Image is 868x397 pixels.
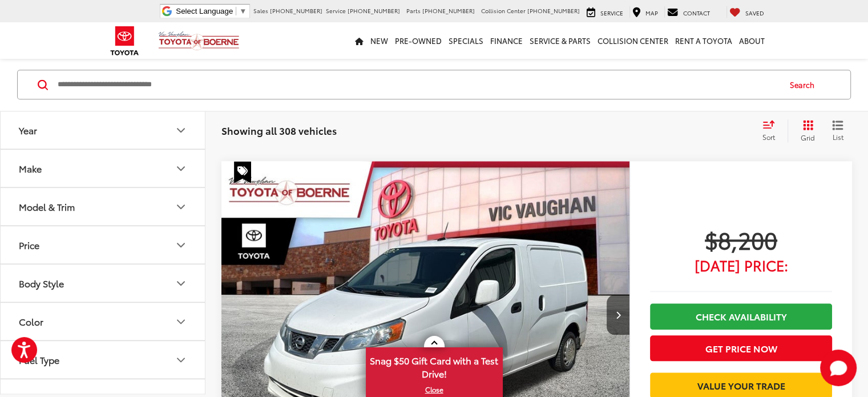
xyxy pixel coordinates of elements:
[527,6,580,15] span: [PHONE_NUMBER]
[352,22,367,59] a: Home
[367,22,391,59] a: New
[672,22,736,59] a: Rent a Toyota
[236,7,236,15] span: ​
[820,350,857,386] button: Toggle Chat Window
[607,295,629,335] button: Next image
[19,278,64,289] div: Body Style
[629,6,661,18] a: Map
[253,6,268,15] span: Sales
[174,162,188,175] div: Make
[326,6,346,15] span: Service
[391,22,445,59] a: Pre-Owned
[487,22,526,59] a: Finance
[19,355,59,366] div: Fuel Type
[103,22,146,59] img: Toyota
[174,123,188,137] div: Year
[221,124,337,138] span: Showing all 308 vehicles
[367,348,502,383] span: Snag $50 Gift Card with a Test Drive!
[832,133,843,142] span: List
[801,133,815,143] span: Grid
[1,265,206,302] button: Body StyleBody Style
[584,6,626,18] a: Service
[19,316,43,327] div: Color
[174,200,188,214] div: Model & Trim
[1,189,206,226] button: Model & TrimModel & Trim
[348,6,400,15] span: [PHONE_NUMBER]
[1,342,206,379] button: Fuel TypeFuel Type
[270,6,322,15] span: [PHONE_NUMBER]
[481,6,526,15] span: Collision Center
[650,225,832,254] span: $8,200
[19,240,39,251] div: Price
[19,163,42,174] div: Make
[1,303,206,340] button: ColorColor
[158,31,240,51] img: Vic Vaughan Toyota of Boerne
[736,22,768,59] a: About
[239,7,247,15] span: ▼
[683,9,710,17] span: Contact
[788,120,823,143] button: Grid View
[234,161,251,183] span: Special
[650,259,832,271] span: [DATE] Price:
[19,125,37,136] div: Year
[1,112,206,149] button: YearYear
[645,9,658,17] span: Map
[762,133,775,142] span: Sort
[526,22,594,59] a: Service & Parts: Opens in a new tab
[445,22,487,59] a: Specials
[594,22,672,59] a: Collision Center
[779,71,831,99] button: Search
[176,7,247,15] a: Select Language​
[757,120,788,143] button: Select sort value
[664,6,713,18] a: Contact
[745,9,764,17] span: Saved
[174,315,188,328] div: Color
[650,335,832,361] button: Get Price Now
[600,9,623,17] span: Service
[174,238,188,252] div: Price
[823,120,852,143] button: List View
[176,7,233,15] span: Select Language
[820,350,857,386] svg: Start Chat
[422,6,475,15] span: [PHONE_NUMBER]
[1,150,206,187] button: MakeMake
[1,227,206,264] button: PricePrice
[406,6,421,15] span: Parts
[19,202,75,212] div: Model & Trim
[174,276,188,290] div: Body Style
[174,353,188,367] div: Fuel Type
[56,71,779,99] input: Search by Make, Model, or Keyword
[726,6,767,18] a: My Saved Vehicles
[650,303,832,329] a: Check Availability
